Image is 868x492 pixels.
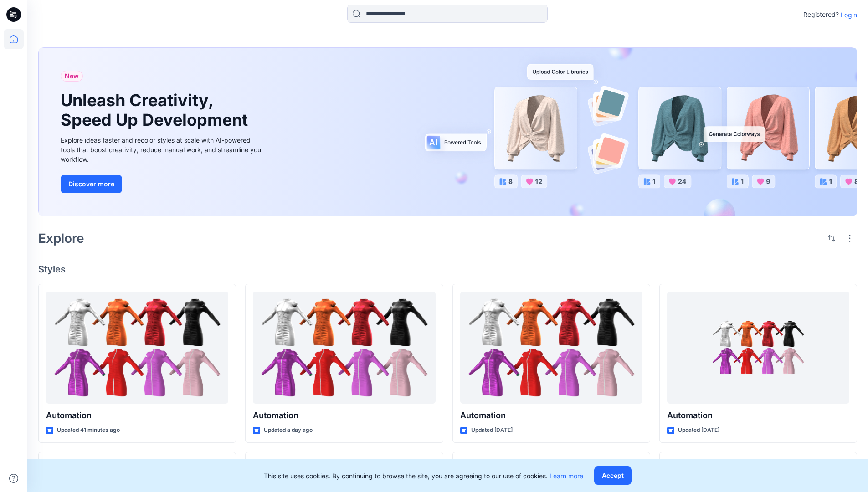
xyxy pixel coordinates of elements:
[594,466,632,485] button: Accept
[803,9,839,20] p: Registered?
[46,292,228,404] a: Automation
[61,91,252,130] h1: Unleash Creativity, Speed Up Development
[471,425,513,435] p: Updated [DATE]
[460,409,642,422] p: Automation
[460,292,642,404] a: Automation
[38,231,84,246] h2: Explore
[38,264,857,275] h4: Styles
[264,425,313,435] p: Updated a day ago
[678,425,719,435] p: Updated [DATE]
[61,135,266,164] div: Explore ideas faster and recolor styles at scale with AI-powered tools that boost creativity, red...
[667,292,849,404] a: Automation
[841,10,857,20] p: Login
[264,471,583,481] p: This site uses cookies. By continuing to browse the site, you are agreeing to our use of cookies.
[667,409,849,422] p: Automation
[61,175,122,193] button: Discover more
[65,71,79,82] span: New
[57,425,120,435] p: Updated 41 minutes ago
[46,409,228,422] p: Automation
[61,175,266,193] a: Discover more
[253,292,435,404] a: Automation
[550,472,583,480] a: Learn more
[253,409,435,422] p: Automation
